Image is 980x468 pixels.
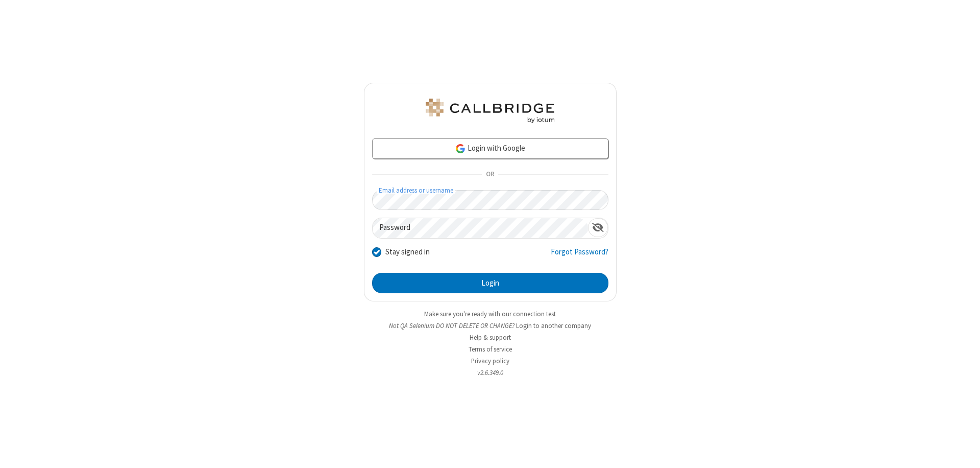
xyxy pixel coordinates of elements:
button: Login to another company [516,321,591,331]
li: v2.6.349.0 [364,368,617,378]
a: Help & support [470,333,511,342]
img: QA Selenium DO NOT DELETE OR CHANGE [424,99,556,123]
input: Email address or username [372,190,608,210]
button: Login [372,273,608,293]
a: Login with Google [372,138,608,159]
label: Stay signed in [385,246,430,258]
input: Password [373,218,588,238]
div: Show password [588,218,608,237]
img: google-icon.png [455,143,466,154]
a: Make sure you're ready with our connection test [424,310,556,318]
span: OR [482,168,498,182]
a: Forgot Password? [551,246,608,266]
a: Privacy policy [471,357,509,365]
a: Terms of service [469,345,512,354]
li: Not QA Selenium DO NOT DELETE OR CHANGE? [364,321,617,331]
